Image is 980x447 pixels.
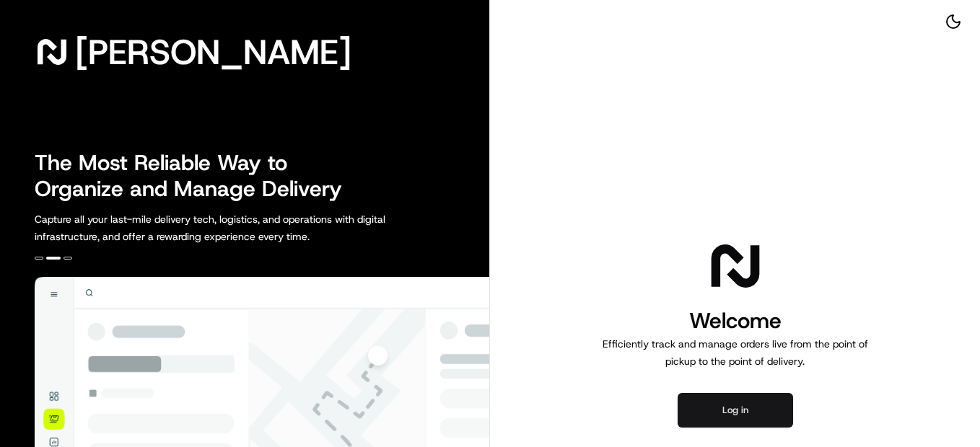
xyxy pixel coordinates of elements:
p: Capture all your last-mile delivery tech, logistics, and operations with digital infrastructure, ... [35,211,450,245]
h2: The Most Reliable Way to Organize and Manage Delivery [35,150,358,202]
p: Efficiently track and manage orders live from the point of pickup to the point of delivery. [597,335,874,370]
span: [PERSON_NAME] [75,37,351,66]
button: Log in [678,393,793,428]
h1: Welcome [597,306,874,335]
